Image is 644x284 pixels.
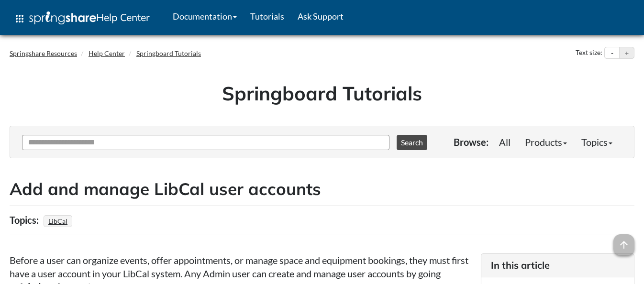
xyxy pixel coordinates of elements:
[491,259,625,272] h3: In this article
[613,234,634,255] span: arrow_upward
[397,135,427,150] button: Search
[605,47,619,59] button: Decrease text size
[492,132,518,152] a: All
[291,4,350,28] a: Ask Support
[89,49,125,57] a: Help Center
[244,4,291,28] a: Tutorials
[166,4,244,28] a: Documentation
[10,177,634,201] h2: Add and manage LibCal user accounts
[17,80,627,107] h1: Springboard Tutorials
[47,214,69,228] a: LibCal
[29,11,96,24] img: Springshare
[10,211,41,229] div: Topics:
[454,135,489,149] p: Browse:
[574,47,604,59] div: Text size:
[574,132,620,152] a: Topics
[518,132,574,152] a: Products
[96,11,150,23] span: Help Center
[10,49,77,57] a: Springshare Resources
[613,235,634,247] a: arrow_upward
[620,47,634,59] button: Increase text size
[14,13,25,24] span: apps
[136,49,201,57] a: Springboard Tutorials
[7,4,156,33] a: apps Help Center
